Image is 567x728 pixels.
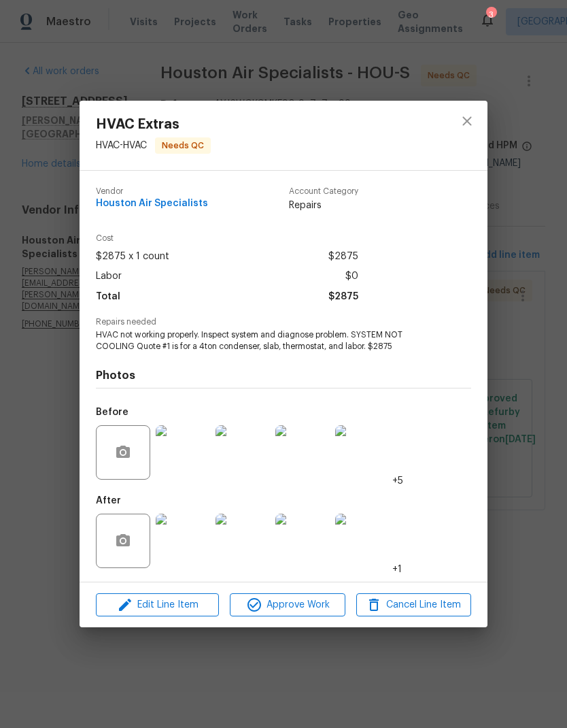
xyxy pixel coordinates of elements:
[360,597,467,614] span: Cancel Line Item
[96,329,434,352] span: HVAC not working properly. Inspect system and diagnose problem. SYSTEM NOT COOLING Quote #1 is fo...
[234,597,341,614] span: Approve Work
[96,267,122,286] span: Labor
[289,187,358,196] span: Account Category
[100,597,215,614] span: Edit Line Item
[96,369,471,382] h4: Photos
[96,496,121,506] h5: After
[328,247,358,267] span: $2875
[356,593,471,617] button: Cancel Line Item
[289,199,358,212] span: Repairs
[392,563,402,576] span: +1
[96,408,128,417] h5: Before
[96,199,208,209] span: Houston Air Specialists
[451,105,483,137] button: close
[96,187,208,196] span: Vendor
[96,593,219,617] button: Edit Line Item
[156,139,209,152] span: Needs QC
[328,287,358,307] span: $2875
[345,267,358,286] span: $0
[96,234,358,243] span: Cost
[96,141,147,150] span: HVAC - HVAC
[230,593,345,617] button: Approve Work
[96,117,211,132] span: HVAC Extras
[96,318,471,327] span: Repairs needed
[96,287,120,307] span: Total
[486,8,496,22] div: 3
[392,474,403,488] span: +5
[96,247,169,267] span: $2875 x 1 count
